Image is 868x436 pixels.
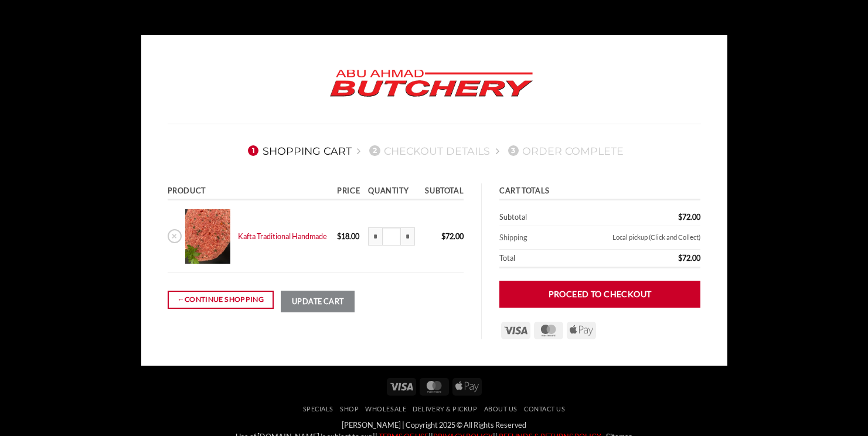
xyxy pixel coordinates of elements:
button: Update cart [281,291,355,312]
a: Continue shopping [168,291,274,309]
span: $ [678,212,682,222]
th: Cart totals [499,183,700,200]
span: $ [441,231,445,241]
th: Price [333,183,365,200]
bdi: 72.00 [678,212,700,222]
th: Quantity [365,183,420,200]
th: Subtotal [420,183,464,200]
th: Subtotal [499,209,609,226]
a: SHOP [340,405,359,413]
span: 1 [248,145,258,156]
span: 2 [369,145,380,156]
a: 1Shopping Cart [244,145,352,157]
a: Delivery & Pickup [413,405,477,413]
bdi: 18.00 [337,231,359,241]
th: Product [168,183,333,200]
a: About Us [484,405,518,413]
bdi: 72.00 [678,253,700,263]
nav: Checkout steps [168,135,701,166]
bdi: 72.00 [441,231,464,241]
img: Abu Ahmad Butchery [320,62,543,106]
span: ← [177,294,185,305]
th: Shipping [499,226,550,250]
img: Cart [185,209,230,264]
a: 2Checkout details [366,145,490,157]
a: Wholesale [365,405,406,413]
a: Specials [303,405,333,413]
a: Remove Kafta Traditional Handmade from cart [168,229,182,243]
a: Contact Us [524,405,565,413]
div: Payment icons [385,376,484,396]
div: Payment icons [499,320,598,340]
span: $ [337,231,341,241]
label: Local pickup (Click and Collect) [554,230,701,246]
th: Total [499,250,609,268]
span: $ [678,253,682,263]
a: Proceed to checkout [499,281,700,307]
a: Kafta Traditional Handmade [238,231,327,241]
